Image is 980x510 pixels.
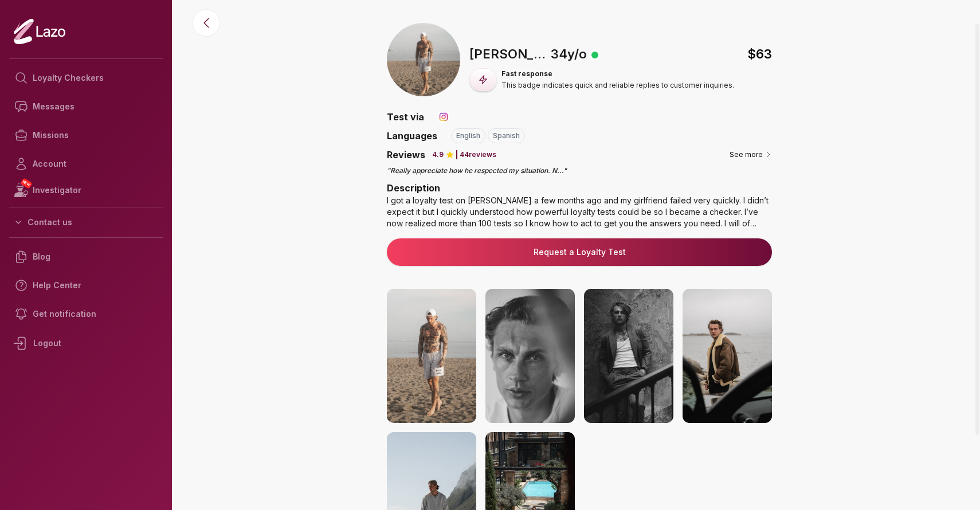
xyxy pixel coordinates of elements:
a: Blog [9,242,163,271]
p: Languages [387,129,437,143]
a: Get notification [9,300,163,328]
span: spanish [493,131,520,140]
span: $ 63 [747,45,772,64]
a: Loyalty Checkers [9,64,163,92]
img: photo [683,289,772,423]
a: Messages [9,92,163,121]
a: Missions [9,121,163,150]
p: [PERSON_NAME] , [469,45,547,64]
div: Logout [9,328,163,358]
img: photo [387,289,476,423]
span: NEW [20,178,33,189]
img: photo [584,289,673,423]
span: english [456,131,480,140]
a: NEWInvestigator [9,178,163,202]
p: Test via [387,110,424,124]
span: 4.9 [432,150,444,159]
button: Contact us [9,212,163,233]
p: This badge indicates quick and reliable replies to customer inquiries. [501,81,734,90]
button: Request a Loyalty Test [387,238,772,266]
a: Account [9,150,163,178]
img: instagram [438,111,449,123]
img: photo [485,289,575,423]
p: Fast response [501,69,734,79]
div: I got a loyalty test on [PERSON_NAME] a few months ago and my girlfriend failed very quickly. I d... [387,195,772,229]
img: profile image [387,23,460,96]
p: 34 y/o [551,45,587,64]
a: Help Center [9,271,163,300]
button: See more [730,149,772,160]
p: 44 reviews [460,150,496,159]
a: Request a Loyalty Test [396,246,763,258]
p: " Really appreciate how he respected my situation. N ... " [387,166,772,175]
span: Description [387,182,440,194]
p: Reviews [387,148,425,162]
